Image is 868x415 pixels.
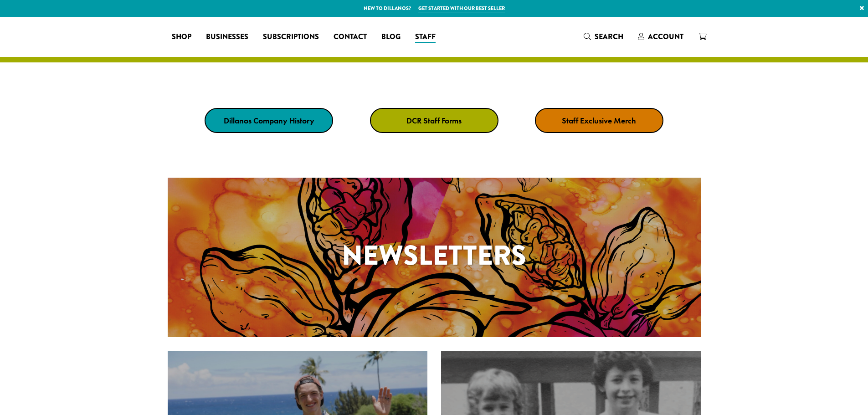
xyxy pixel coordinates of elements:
[648,31,683,42] span: Account
[206,31,248,43] span: Businesses
[535,108,663,133] a: Staff Exclusive Merch
[168,235,701,276] h1: Newsletters
[562,115,636,126] strong: Staff Exclusive Merch
[168,178,701,337] a: Newsletters
[418,5,505,12] a: Get started with our best seller
[263,31,319,43] span: Subscriptions
[595,31,623,42] span: Search
[408,30,443,44] a: Staff
[406,115,462,126] strong: DCR Staff Forms
[415,31,436,43] span: Staff
[381,31,401,43] span: Blog
[172,31,191,43] span: Shop
[576,29,631,44] a: Search
[334,31,367,43] span: Contact
[224,115,314,126] strong: Dillanos Company History
[205,108,333,133] a: Dillanos Company History
[370,108,498,133] a: DCR Staff Forms
[164,30,199,44] a: Shop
